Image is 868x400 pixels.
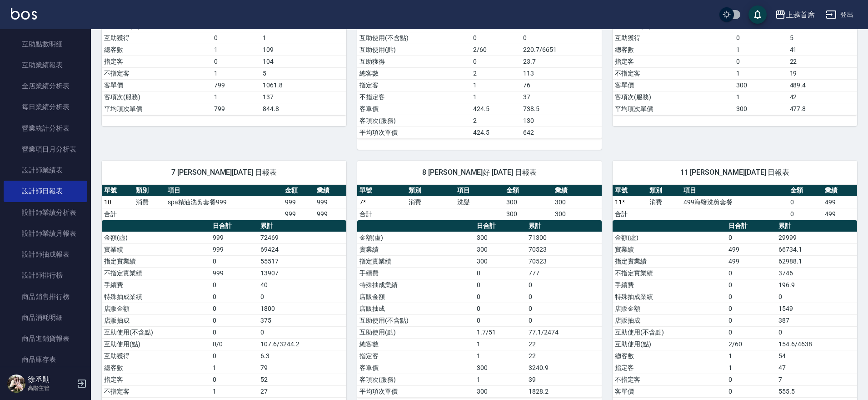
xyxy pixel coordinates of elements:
[726,326,776,338] td: 0
[212,44,260,56] td: 1
[613,350,726,362] td: 總客數
[357,103,471,115] td: 客單價
[823,208,857,220] td: 499
[776,255,857,267] td: 62988.1
[210,279,258,291] td: 0
[4,202,87,223] a: 設計師業績分析表
[102,232,210,243] td: 金額(虛)
[726,232,776,243] td: 0
[102,255,210,267] td: 指定實業績
[471,32,521,44] td: 0
[613,208,647,220] td: 合計
[357,67,471,79] td: 總客數
[474,291,526,303] td: 0
[776,291,857,303] td: 0
[526,243,602,255] td: 70523
[613,267,726,279] td: 不指定實業績
[102,56,212,67] td: 指定客
[283,196,314,208] td: 999
[314,185,346,197] th: 業績
[357,79,471,91] td: 指定客
[647,185,682,197] th: 類別
[102,350,210,362] td: 互助獲得
[776,338,857,350] td: 154.6/4638
[553,196,602,208] td: 300
[613,338,726,350] td: 互助使用(點)
[788,185,823,197] th: 金額
[283,208,314,220] td: 999
[521,44,602,56] td: 220.7/6651
[726,314,776,326] td: 0
[212,32,260,44] td: 0
[260,44,346,56] td: 109
[102,91,212,103] td: 客項次(服務)
[823,185,857,197] th: 業績
[357,56,471,67] td: 互助獲得
[455,185,504,197] th: 項目
[526,374,602,385] td: 39
[102,303,210,314] td: 店販金額
[613,232,726,243] td: 金額(虛)
[102,32,212,44] td: 互助獲得
[102,279,210,291] td: 手續費
[28,375,74,384] h5: 徐丞勛
[471,56,521,67] td: 0
[11,8,37,20] img: Logo
[102,291,210,303] td: 特殊抽成業績
[4,139,87,160] a: 營業項目月分析表
[474,220,526,232] th: 日合計
[726,374,776,385] td: 0
[521,32,602,44] td: 0
[165,185,283,197] th: 項目
[613,326,726,338] td: 互助使用(不含點)
[526,362,602,374] td: 3240.9
[406,185,455,197] th: 類別
[4,307,87,328] a: 商品消耗明細
[102,67,212,79] td: 不指定客
[260,103,346,115] td: 844.8
[471,44,521,56] td: 2/60
[474,243,526,255] td: 300
[258,374,346,385] td: 52
[4,328,87,349] a: 商品進銷貨報表
[357,374,474,385] td: 客項次(服務)
[102,362,210,374] td: 總客數
[210,255,258,267] td: 0
[504,208,553,220] td: 300
[260,67,346,79] td: 5
[726,255,776,267] td: 499
[521,91,602,103] td: 37
[726,291,776,303] td: 0
[357,326,474,338] td: 互助使用(點)
[786,9,815,20] div: 上越首席
[613,185,857,220] table: a dense table
[165,196,283,208] td: spa精油洗剪套餐999
[526,267,602,279] td: 777
[788,67,857,79] td: 19
[474,385,526,397] td: 300
[260,79,346,91] td: 1061.8
[526,338,602,350] td: 22
[521,103,602,115] td: 738.5
[474,362,526,374] td: 300
[258,338,346,350] td: 107.6/3244.2
[357,185,602,220] table: a dense table
[4,181,87,202] a: 設計師日報表
[776,303,857,314] td: 1549
[681,196,788,208] td: 499海鹽洗剪套餐
[613,291,726,303] td: 特殊抽成業績
[822,6,857,23] button: 登出
[526,350,602,362] td: 22
[134,185,165,197] th: 類別
[748,5,767,24] button: save
[102,185,134,197] th: 單號
[788,56,857,67] td: 22
[734,91,788,103] td: 1
[357,243,474,255] td: 實業績
[4,223,87,244] a: 設計師業績月報表
[210,374,258,385] td: 0
[455,196,504,208] td: 洗髮
[4,118,87,139] a: 營業統計分析表
[212,91,260,103] td: 1
[734,56,788,67] td: 0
